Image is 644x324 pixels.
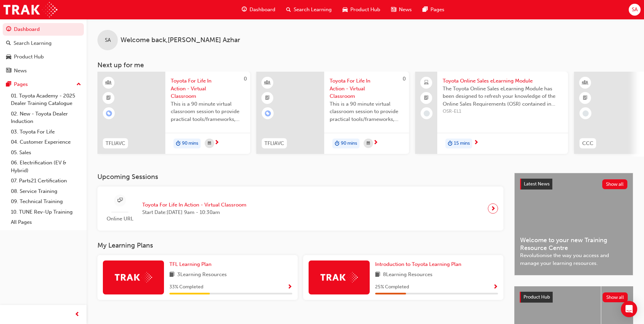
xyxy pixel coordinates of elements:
span: 90 mins [341,140,357,147]
span: Dashboard [250,6,275,14]
span: booktick-icon [424,94,429,103]
a: Online URLToyota For Life In Action - Virtual ClassroomStart Date:[DATE] 9am - 10:30am [103,192,498,226]
a: 08. Service Training [8,186,84,197]
span: learningResourceType_INSTRUCTOR_LED-icon [106,78,111,87]
span: 90 mins [182,140,198,147]
span: guage-icon [242,5,247,14]
a: 10. TUNE Rev-Up Training [8,207,84,217]
button: DashboardSearch LearningProduct HubNews [3,22,84,78]
a: search-iconSearch Learning [281,3,337,17]
a: 01. Toyota Academy - 2025 Dealer Training Catalogue [8,91,84,109]
span: learningResourceType_INSTRUCTOR_LED-icon [265,78,270,87]
a: 04. Customer Experience [8,137,84,147]
span: 25 % Completed [375,283,409,291]
span: CCC [582,140,593,147]
span: learningRecordVerb_NONE-icon [424,110,430,116]
span: learningRecordVerb_ENROLL-icon [265,110,271,116]
span: Product Hub [523,294,550,300]
a: 03. Toyota For Life [8,127,84,137]
span: booktick-icon [106,94,111,103]
span: Welcome to your new Training Resource Centre [520,236,627,252]
img: Trak [320,272,358,283]
a: Search Learning [3,37,84,50]
a: All Pages [8,217,84,228]
span: This is a 90 minute virtual classroom session to provide practical tools/frameworks, behaviours a... [171,100,245,123]
span: car-icon [6,54,11,60]
span: prev-icon [75,310,80,319]
span: pages-icon [6,82,11,88]
span: learningRecordVerb_NONE-icon [583,110,589,116]
span: booktick-icon [583,94,588,103]
span: Toyota For Life In Action - Virtual Classroom [330,77,404,100]
button: Show Progress [287,283,292,291]
a: news-iconNews [386,3,417,17]
span: OSR-EL1 [443,108,563,115]
a: Latest NewsShow allWelcome to your new Training Resource CentreRevolutionise the way you access a... [514,173,633,275]
span: TFL Learning Plan [169,261,211,267]
span: Toyota Online Sales eLearning Module [443,77,563,85]
a: car-iconProduct Hub [337,3,386,17]
span: book-icon [169,271,174,279]
span: duration-icon [335,139,339,148]
button: Show Progress [493,283,498,291]
a: News [3,65,84,77]
span: book-icon [375,271,380,279]
h3: Next up for me [87,61,644,69]
img: Trak [3,2,57,17]
span: Pages [430,6,444,14]
span: laptop-icon [424,78,429,87]
span: 33 % Completed [169,283,203,291]
a: Toyota Online Sales eLearning ModuleThe Toyota Online Sales eLearning Module has been designed to... [415,72,568,154]
span: 0 [244,76,247,82]
span: TFLIAVC [264,140,284,147]
span: The Toyota Online Sales eLearning Module has been designed to refresh your knowledge of the Onlin... [443,85,563,108]
h3: Upcoming Sessions [97,173,503,181]
span: Search Learning [294,6,332,14]
a: Introduction to Toyota Learning Plan [375,260,464,268]
span: SA [632,6,638,14]
div: Pages [14,80,28,88]
span: Online URL [103,215,137,223]
button: Pages [3,78,84,91]
span: 3 Learning Resources [177,271,227,279]
span: next-icon [214,140,219,146]
div: Search Learning [14,39,52,47]
button: SA [629,4,641,16]
a: 09. Technical Training [8,196,84,207]
span: Toyota For Life In Action - Virtual Classroom [142,201,246,209]
span: next-icon [474,140,479,146]
a: Dashboard [3,23,84,36]
span: search-icon [6,40,11,47]
a: 06. Electrification (EV & Hybrid) [8,158,84,176]
span: 8 Learning Resources [383,271,433,279]
span: calendar-icon [208,139,211,148]
a: guage-iconDashboard [236,3,281,17]
a: 07. Parts21 Certification [8,176,84,186]
span: duration-icon [448,139,453,148]
a: Product Hub [3,51,84,63]
span: SA [105,36,111,44]
a: 02. New - Toyota Dealer Induction [8,109,84,127]
a: 0TFLIAVCToyota For Life In Action - Virtual ClassroomThis is a 90 minute virtual classroom sessio... [97,72,250,154]
div: Product Hub [14,53,44,61]
div: News [14,67,27,75]
a: pages-iconPages [417,3,450,17]
span: sessionType_ONLINE_URL-icon [117,196,123,205]
a: Product HubShow all [520,292,628,303]
a: 05. Sales [8,147,84,158]
span: up-icon [76,80,81,89]
span: Start Date: [DATE] 9am - 10:30am [142,209,246,216]
span: News [399,6,412,14]
span: news-icon [6,68,11,74]
span: search-icon [286,5,291,14]
span: Introduction to Toyota Learning Plan [375,261,461,267]
div: Open Intercom Messenger [621,301,637,317]
a: 0TFLIAVCToyota For Life In Action - Virtual ClassroomThis is a 90 minute virtual classroom sessio... [256,72,409,154]
span: 15 mins [454,140,470,147]
span: TFLIAVC [106,140,125,147]
span: Product Hub [350,6,380,14]
button: Show all [602,179,628,189]
a: Latest NewsShow all [520,179,627,190]
h3: My Learning Plans [97,241,503,249]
